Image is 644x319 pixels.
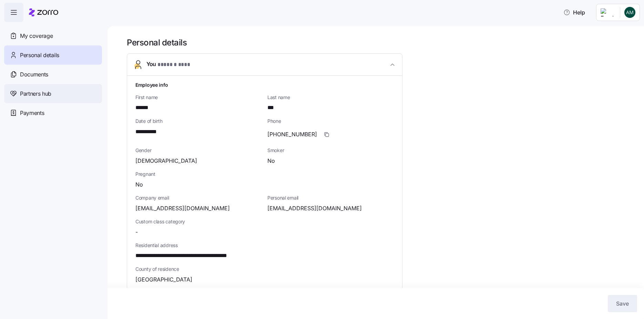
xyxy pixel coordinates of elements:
[135,275,192,284] span: [GEOGRAPHIC_DATA]
[4,65,102,84] a: Documents
[135,94,262,101] span: First name
[601,8,614,17] img: Employer logo
[135,147,262,154] span: Gender
[563,8,585,17] span: Help
[135,228,138,236] span: -
[20,32,53,40] span: My coverage
[135,171,394,178] span: Pregnant
[267,130,317,139] span: [PHONE_NUMBER]
[267,147,394,154] span: Smoker
[135,266,394,273] span: County of residence
[135,118,262,125] span: Date of birth
[20,89,51,98] span: Partners hub
[267,194,394,201] span: Personal email
[146,60,198,69] span: You
[616,299,629,308] span: Save
[135,218,262,225] span: Custom class category
[4,103,102,123] a: Payments
[135,157,197,165] span: [DEMOGRAPHIC_DATA]
[135,204,230,213] span: [EMAIL_ADDRESS][DOMAIN_NAME]
[4,84,102,103] a: Partners hub
[135,242,394,249] span: Residential address
[135,180,143,189] span: No
[267,157,275,165] span: No
[267,118,394,125] span: Phone
[127,37,634,48] h1: Personal details
[4,45,102,65] a: Personal details
[558,6,591,19] button: Help
[135,81,394,88] h1: Employee info
[20,51,59,60] span: Personal details
[20,70,48,79] span: Documents
[135,194,262,201] span: Company email
[267,204,362,213] span: [EMAIL_ADDRESS][DOMAIN_NAME]
[624,7,635,18] img: 1624847d2ec6c00a1e88fcb7153b4b4c
[608,295,637,312] button: Save
[20,109,44,117] span: Payments
[267,94,394,101] span: Last name
[4,26,102,45] a: My coverage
